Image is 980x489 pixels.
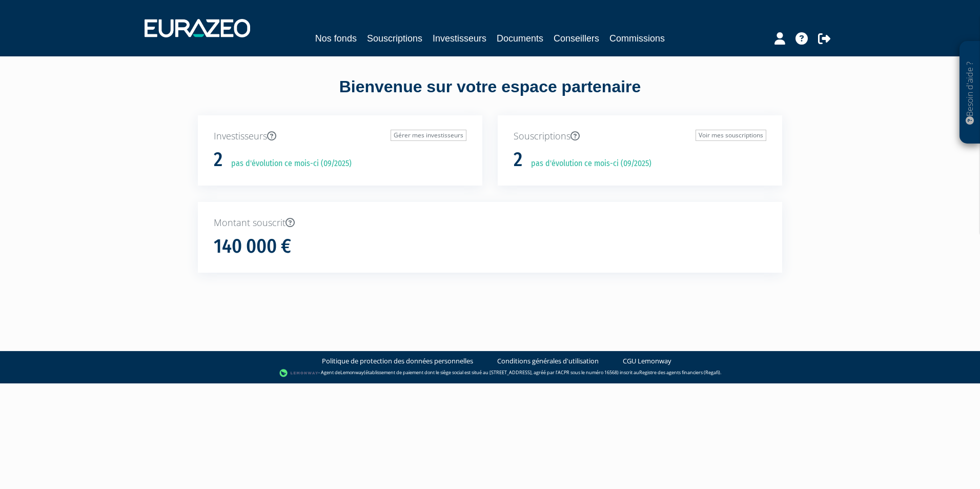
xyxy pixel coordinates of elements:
h1: 2 [514,149,522,171]
a: Conditions générales d'utilisation [497,356,599,366]
p: pas d'évolution ce mois-ci (09/2025) [524,158,651,170]
a: Politique de protection des données personnelles [322,356,473,366]
a: Gérer mes investisseurs [391,130,466,141]
a: Lemonway [340,369,364,376]
a: Registre des agents financiers (Regafi) [639,369,720,376]
h1: 140 000 € [214,236,291,257]
a: CGU Lemonway [623,356,671,366]
a: Voir mes souscriptions [696,130,766,141]
p: Besoin d'aide ? [964,47,976,139]
img: 1732889491-logotype_eurazeo_blanc_rvb.png [145,19,250,37]
p: pas d'évolution ce mois-ci (09/2025) [224,158,352,170]
p: Montant souscrit [214,216,766,230]
div: - Agent de (établissement de paiement dont le siège social est situé au [STREET_ADDRESS], agréé p... [10,368,970,378]
a: Investisseurs [433,31,486,46]
a: Conseillers [554,31,599,46]
p: Souscriptions [514,130,766,143]
p: Investisseurs [214,130,466,143]
div: Bienvenue sur votre espace partenaire [190,75,790,115]
a: Nos fonds [315,31,357,46]
a: Commissions [609,31,665,46]
a: Souscriptions [367,31,422,46]
a: Documents [497,31,543,46]
img: logo-lemonway.png [279,368,319,378]
h1: 2 [214,149,222,171]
